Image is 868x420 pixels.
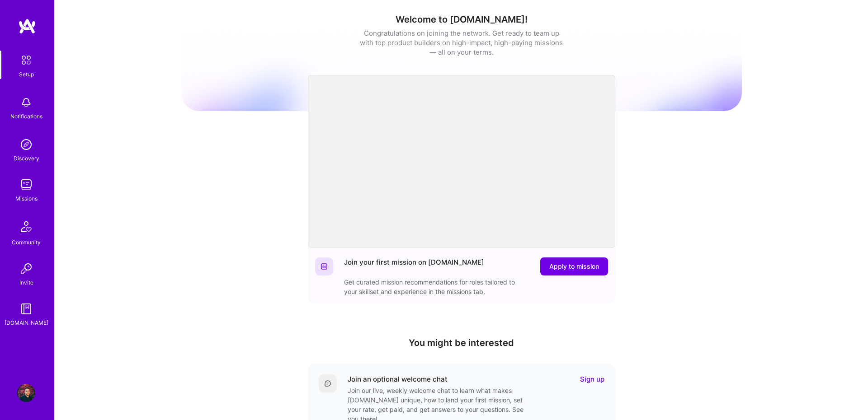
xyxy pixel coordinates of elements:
img: User Avatar [17,384,35,402]
div: Community [12,238,41,247]
button: Apply to mission [540,257,608,275]
div: [DOMAIN_NAME] [5,318,48,327]
img: Website [321,263,328,270]
img: logo [18,18,36,34]
h1: Welcome to [DOMAIN_NAME]! [181,14,742,25]
div: Invite [19,278,33,287]
img: Community [15,216,37,238]
div: Setup [19,70,34,79]
div: Missions [15,194,38,203]
img: teamwork [17,176,35,194]
h4: You might be interested [308,337,615,348]
div: Get curated mission recommendations for roles tailored to your skillset and experience in the mis... [344,277,525,296]
div: Discovery [14,154,39,163]
img: Invite [17,260,35,278]
img: setup [17,51,36,70]
img: bell [17,93,35,112]
span: Apply to mission [549,262,599,271]
img: guide book [17,300,35,318]
div: Join an optional welcome chat [348,374,448,384]
img: discovery [17,135,35,154]
div: Notifications [10,112,42,121]
img: Comment [324,380,331,387]
iframe: video [308,75,615,248]
a: User Avatar [15,384,38,402]
div: Join your first mission on [DOMAIN_NAME] [344,257,484,275]
a: Sign up [580,374,604,384]
div: Congratulations on joining the network. Get ready to team up with top product builders on high-im... [360,28,563,57]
